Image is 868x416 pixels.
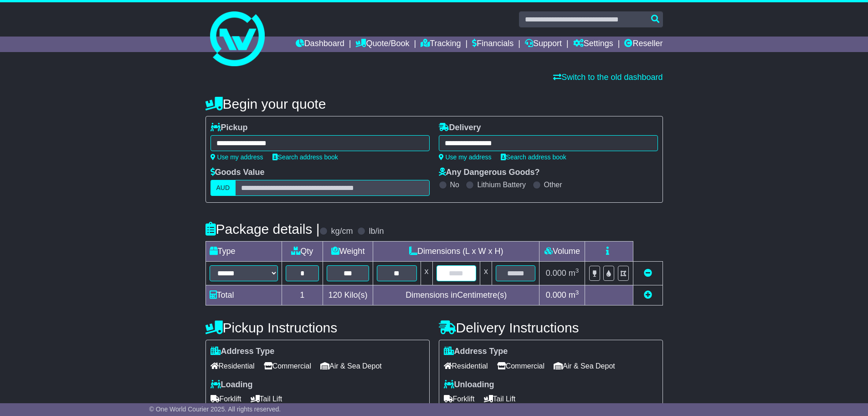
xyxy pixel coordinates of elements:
[205,285,282,305] td: Total
[546,290,566,300] span: 0.000
[439,320,663,335] h4: Delivery Instructions
[329,290,342,300] span: 120
[149,405,281,413] span: © One World Courier 2025. All rights reserved.
[439,153,492,161] a: Use my address
[546,269,566,278] span: 0.000
[472,37,514,52] a: Financials
[480,262,492,285] td: x
[282,242,323,262] td: Qty
[211,123,248,133] label: Pickup
[575,289,579,296] sup: 3
[211,392,241,406] span: Forklift
[331,226,353,237] label: kg/cm
[205,96,663,111] h4: Begin your quote
[323,242,373,262] td: Weight
[211,168,265,178] label: Goods Value
[369,226,384,237] label: lb/in
[421,37,461,52] a: Tracking
[439,168,540,178] label: Any Dangerous Goods?
[573,37,613,52] a: Settings
[497,359,544,373] span: Commercial
[251,392,282,406] span: Tail Lift
[444,359,488,373] span: Residential
[554,359,615,373] span: Air & Sea Depot
[544,180,562,189] label: Other
[539,242,585,262] td: Volume
[323,285,373,305] td: Kilo(s)
[282,285,323,305] td: 1
[624,37,663,52] a: Reseller
[296,37,344,52] a: Dashboard
[211,380,253,390] label: Loading
[205,221,320,237] h4: Package details |
[355,37,409,52] a: Quote/Book
[525,37,562,52] a: Support
[501,153,566,161] a: Search address book
[211,347,275,357] label: Address Type
[320,359,382,373] span: Air & Sea Depot
[553,73,663,82] a: Switch to the old dashboard
[211,359,255,373] span: Residential
[373,242,539,262] td: Dimensions (L x W x H)
[211,180,236,196] label: AUD
[272,153,338,161] a: Search address book
[205,242,282,262] td: Type
[575,267,579,274] sup: 3
[421,262,432,285] td: x
[205,320,430,335] h4: Pickup Instructions
[439,123,481,133] label: Delivery
[444,392,475,406] span: Forklift
[477,180,526,189] label: Lithium Battery
[373,285,539,305] td: Dimensions in Centimetre(s)
[444,347,508,357] label: Address Type
[644,290,652,300] a: Add new item
[484,392,516,406] span: Tail Lift
[644,269,652,278] a: Remove this item
[450,180,459,189] label: No
[569,269,579,278] span: m
[211,153,263,161] a: Use my address
[444,380,494,390] label: Unloading
[264,359,311,373] span: Commercial
[569,290,579,300] span: m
